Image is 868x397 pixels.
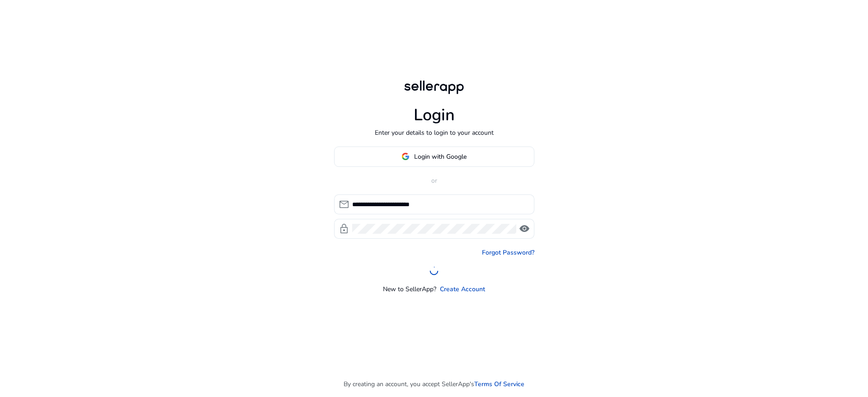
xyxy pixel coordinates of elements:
p: or [334,176,534,185]
span: visibility [519,223,530,234]
h1: Login [414,105,455,125]
a: Terms Of Service [474,379,524,389]
a: Create Account [440,284,485,294]
p: New to SellerApp? [383,284,436,294]
a: Forgot Password? [482,248,534,257]
img: google-logo.svg [401,152,410,161]
span: mail [339,199,349,210]
p: Enter your details to login to your account [375,128,494,137]
span: lock [339,223,349,234]
span: Login with Google [414,152,467,161]
button: Login with Google [334,147,534,167]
